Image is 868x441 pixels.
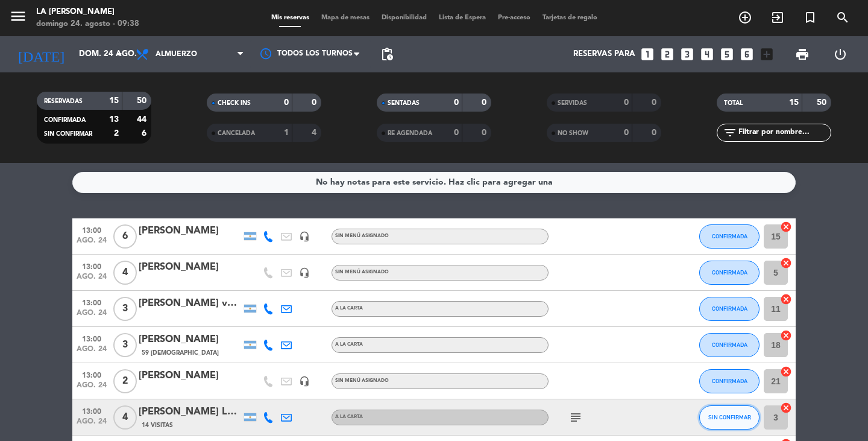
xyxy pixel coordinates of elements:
[454,98,459,107] strong: 0
[44,131,92,137] span: SIN CONFIRMAR
[299,267,310,278] i: headset_mic
[780,366,792,378] i: cancel
[433,14,492,21] span: Lista de Espera
[795,47,810,62] span: print
[780,329,792,341] i: cancel
[77,345,107,359] span: ago. 24
[113,224,137,249] span: 6
[139,296,241,311] div: [PERSON_NAME] von [PERSON_NAME]
[335,233,389,238] span: Sin menú asignado
[113,405,137,430] span: 4
[835,10,850,25] i: search
[821,36,859,72] div: LOG OUT
[388,130,432,136] span: RE AGENDADA
[739,46,755,62] i: looks_6
[817,98,829,107] strong: 50
[77,367,107,381] span: 13:00
[218,100,251,106] span: CHECK INS
[380,47,394,62] span: pending_actions
[759,46,775,62] i: add_box
[77,381,107,395] span: ago. 24
[137,115,149,124] strong: 44
[624,98,629,107] strong: 0
[218,130,255,136] span: CANCELADA
[284,98,289,107] strong: 0
[737,126,831,139] input: Filtrar por nombre...
[113,261,137,285] span: 4
[44,117,86,123] span: CONFIRMADA
[568,410,583,425] i: subject
[77,259,107,273] span: 13:00
[77,295,107,309] span: 13:00
[712,233,747,240] span: CONFIRMADA
[77,309,107,323] span: ago. 24
[699,297,759,321] button: CONFIRMADA
[139,404,241,420] div: [PERSON_NAME] Le Gammari
[780,257,792,269] i: cancel
[36,6,139,18] div: LA [PERSON_NAME]
[109,97,119,105] strong: 15
[77,273,107,287] span: ago. 24
[482,98,489,107] strong: 0
[284,128,289,137] strong: 1
[624,128,629,137] strong: 0
[109,115,119,124] strong: 13
[137,97,149,105] strong: 50
[44,98,83,104] span: RESERVADAS
[659,46,675,62] i: looks_two
[139,368,241,384] div: [PERSON_NAME]
[679,46,695,62] i: looks_3
[573,49,635,59] span: Reservas para
[770,10,785,25] i: exit_to_app
[376,14,433,21] span: Disponibilidad
[780,221,792,233] i: cancel
[536,14,603,21] span: Tarjetas de regalo
[712,269,747,276] span: CONFIRMADA
[77,223,107,236] span: 13:00
[299,231,310,242] i: headset_mic
[708,414,751,420] span: SIN CONFIRMAR
[652,98,659,107] strong: 0
[558,100,587,106] span: SERVIDAS
[712,341,747,348] span: CONFIRMADA
[77,404,107,417] span: 13:00
[558,130,588,136] span: NO SHOW
[789,98,799,107] strong: 15
[335,342,363,347] span: a la carta
[699,405,759,430] button: SIN CONFIRMAR
[315,14,376,21] span: Mapa de mesas
[699,224,759,249] button: CONFIRMADA
[312,128,319,137] strong: 4
[114,129,119,138] strong: 2
[699,46,715,62] i: looks_4
[724,100,743,106] span: TOTAL
[156,50,197,59] span: Almuerzo
[482,128,489,137] strong: 0
[699,369,759,393] button: CONFIRMADA
[738,10,752,25] i: add_circle_outline
[113,333,137,357] span: 3
[299,376,310,387] i: headset_mic
[454,128,459,137] strong: 0
[9,41,73,68] i: [DATE]
[139,223,241,239] div: [PERSON_NAME]
[699,333,759,357] button: CONFIRMADA
[652,128,659,137] strong: 0
[265,14,315,21] span: Mis reservas
[9,7,27,25] i: menu
[335,306,363,311] span: a la carta
[699,261,759,285] button: CONFIRMADA
[77,331,107,345] span: 13:00
[77,417,107,431] span: ago. 24
[780,293,792,305] i: cancel
[113,297,137,321] span: 3
[388,100,420,106] span: SENTADAS
[9,7,27,30] button: menu
[142,420,173,430] span: 14 Visitas
[312,98,319,107] strong: 0
[36,18,139,30] div: domingo 24. agosto - 09:38
[335,378,389,383] span: Sin menú asignado
[833,47,848,62] i: power_settings_new
[139,332,241,347] div: [PERSON_NAME]
[780,402,792,414] i: cancel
